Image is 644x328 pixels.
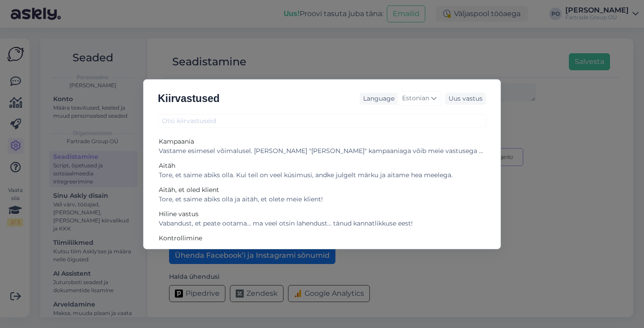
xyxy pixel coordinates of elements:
[445,93,486,105] div: Uus vastus
[158,90,220,107] h5: Kiirvastused
[159,146,485,156] div: Vastame esimesel võimalusel. [PERSON_NAME] "[PERSON_NAME]" kampaaniaga võib meie vastusega aega m...
[159,161,485,170] div: Aitäh
[159,234,485,243] div: Kontrollimine
[159,137,485,146] div: Kampaania
[159,195,485,204] div: Tore, et saime abiks olla ja aitäh, et olete meie klient!
[159,209,485,219] div: Hiline vastus
[159,219,485,228] div: Vabandust, et peate ootama… ma veel otsin lahendust… tänud kannatlikkuse eest!
[360,94,394,103] div: Language
[402,94,429,103] span: Estonian
[158,114,486,128] input: Otsi kiirvastuseid
[159,185,485,195] div: Aitäh, et oled klient
[159,170,485,180] div: Tore, et saime abiks olla. Kui teil on veel küsimusi, andke julgelt märku ja aitame hea meelega.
